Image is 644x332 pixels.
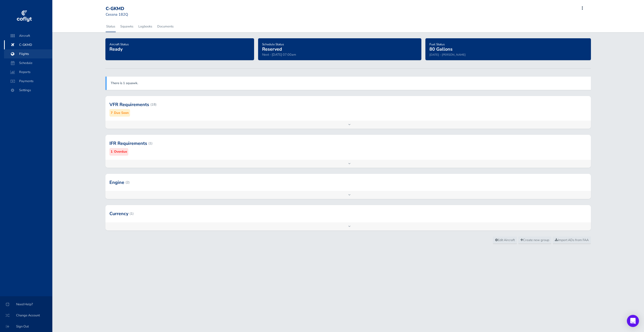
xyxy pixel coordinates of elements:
div: Open Intercom Messenger [627,315,639,327]
a: Status [106,21,116,32]
span: Edit Aircraft [495,238,515,242]
small: Due Soon [114,110,129,116]
small: Overdue [114,149,127,154]
span: Import ADs from FAA [555,238,589,242]
a: Edit Aircraft [493,237,517,244]
span: Flights [9,49,47,58]
span: Fuel Status [429,42,445,46]
a: Schedule StatusReserved [262,41,284,52]
span: C-GKMD [9,40,47,49]
a: There is 1 squawk. [111,81,138,85]
span: Next - [DATE] 07:00am [262,52,296,57]
img: coflyt logo [16,9,32,24]
a: Documents [157,21,174,32]
span: Schedule Status [262,42,284,46]
span: Settings [9,86,47,95]
a: Create new group [518,237,551,244]
span: Change Account [6,311,46,320]
span: Need Help? [6,300,46,309]
a: Logbooks [138,21,153,32]
a: Import ADs from FAA [553,237,591,244]
span: Reports [9,68,47,77]
span: Aircraft Status [109,42,129,46]
div: C-GKMD [106,6,142,12]
span: Ready [109,46,123,52]
span: Aircraft [9,31,47,40]
span: 80 Gallons [429,46,453,52]
span: Schedule [9,58,47,68]
span: Create new group [520,238,549,242]
small: Cessna 182Q [106,12,128,17]
span: Payments [9,77,47,86]
span: Sign Out [6,322,46,331]
a: Squawks [120,21,134,32]
span: Reserved [262,46,282,52]
small: [DATE] - [PERSON_NAME] [429,53,466,57]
